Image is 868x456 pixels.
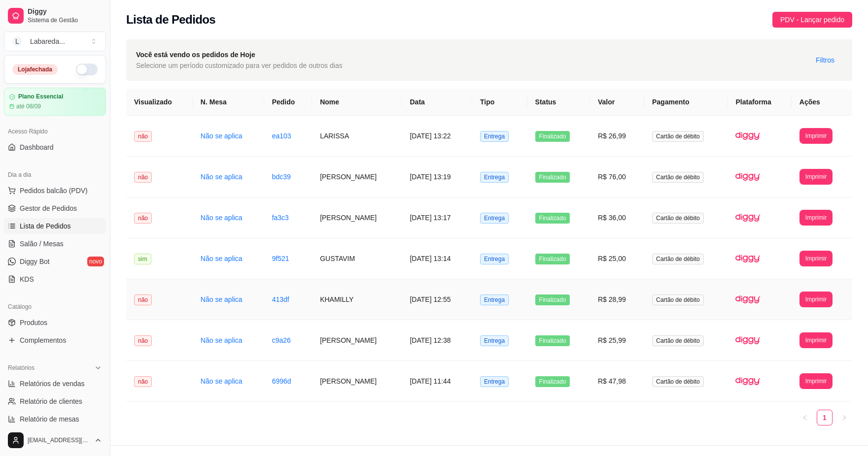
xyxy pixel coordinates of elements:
[76,64,98,75] button: Alterar Status
[20,379,85,389] span: Relatórios de vendas
[535,131,570,142] span: Finalizado
[136,51,255,59] strong: Você está vendo os pedidos de Hoje
[4,88,106,116] a: Plano Essencialaté 08/09
[193,89,264,116] th: N. Mesa
[735,246,760,271] img: diggy
[836,410,852,425] button: right
[4,376,106,391] a: Relatórios de vendas
[735,124,760,148] img: diggy
[728,89,791,116] th: Plataforma
[402,320,472,361] td: [DATE] 12:38
[272,295,289,303] a: 413df
[272,255,289,262] a: 9f521
[4,218,106,234] a: Lista de Pedidos
[272,214,289,222] a: fa3c3
[590,238,644,279] td: R$ 25,00
[312,89,402,116] th: Nome
[652,376,704,387] span: Cartão de débito
[12,36,22,46] span: L
[652,131,704,142] span: Cartão de débito
[201,214,243,222] a: Não se aplica
[480,294,509,305] span: Entrega
[402,238,472,279] td: [DATE] 13:14
[4,139,106,155] a: Dashboard
[20,186,88,195] span: Pedidos balcão (PDV)
[480,254,509,264] span: Entrega
[312,279,402,320] td: KHAMILLY
[799,169,833,185] button: Imprimir
[4,254,106,269] a: Diggy Botnovo
[312,197,402,238] td: [PERSON_NAME]
[136,60,343,71] span: Selecione um período customizado para ver pedidos de outros dias
[20,274,34,284] span: KDS
[30,36,65,46] div: Labareda ...
[797,410,813,425] li: Previous Page
[4,124,106,139] div: Acesso Rápido
[20,257,50,266] span: Diggy Bot
[590,197,644,238] td: R$ 36,00
[535,376,570,387] span: Finalizado
[644,89,728,116] th: Pagamento
[535,213,570,224] span: Finalizado
[402,116,472,157] td: [DATE] 13:22
[134,254,151,264] span: sim
[4,393,106,409] a: Relatório de clientes
[652,172,704,183] span: Cartão de débito
[799,128,833,144] button: Imprimir
[18,93,63,100] article: Plano Essencial
[480,376,509,387] span: Entrega
[799,373,833,389] button: Imprimir
[535,335,570,346] span: Finalizado
[4,428,106,452] button: [EMAIL_ADDRESS][DOMAIN_NAME]
[797,410,813,425] button: left
[126,89,193,116] th: Visualizado
[4,411,106,427] a: Relatório de mesas
[201,377,243,385] a: Não se aplica
[201,336,243,344] a: Não se aplica
[590,279,644,320] td: R$ 28,99
[816,55,834,65] span: Filtros
[841,415,847,421] span: right
[201,255,243,262] a: Não se aplica
[402,279,472,320] td: [DATE] 12:55
[402,197,472,238] td: [DATE] 13:17
[836,410,852,425] li: Next Page
[20,335,66,345] span: Complementos
[12,64,58,75] div: Loja fechada
[652,254,704,264] span: Cartão de débito
[799,332,833,348] button: Imprimir
[272,132,291,140] a: ea103
[201,295,243,303] a: Não se aplica
[16,102,41,110] article: até 08/09
[20,239,64,249] span: Salão / Mesas
[802,415,808,421] span: left
[817,410,832,425] a: 1
[272,173,291,181] a: bdc39
[735,328,760,353] img: diggy
[480,213,509,224] span: Entrega
[480,131,509,142] span: Entrega
[134,335,152,346] span: não
[272,377,291,385] a: 6996d
[590,157,644,197] td: R$ 76,00
[535,172,570,183] span: Finalizado
[4,315,106,330] a: Produtos
[4,32,106,51] button: Select a team
[20,414,79,424] span: Relatório de mesas
[590,89,644,116] th: Valor
[772,12,852,28] button: PDV - Lançar pedido
[480,172,509,183] span: Entrega
[312,238,402,279] td: GUSTAVIM
[126,12,215,28] h2: Lista de Pedidos
[312,116,402,157] td: LARISSA
[480,335,509,346] span: Entrega
[4,236,106,252] a: Salão / Mesas
[4,332,106,348] a: Complementos
[535,294,570,305] span: Finalizado
[134,213,152,224] span: não
[780,14,844,25] span: PDV - Lançar pedido
[20,221,71,231] span: Lista de Pedidos
[808,52,842,68] button: Filtros
[312,320,402,361] td: [PERSON_NAME]
[590,361,644,402] td: R$ 47,98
